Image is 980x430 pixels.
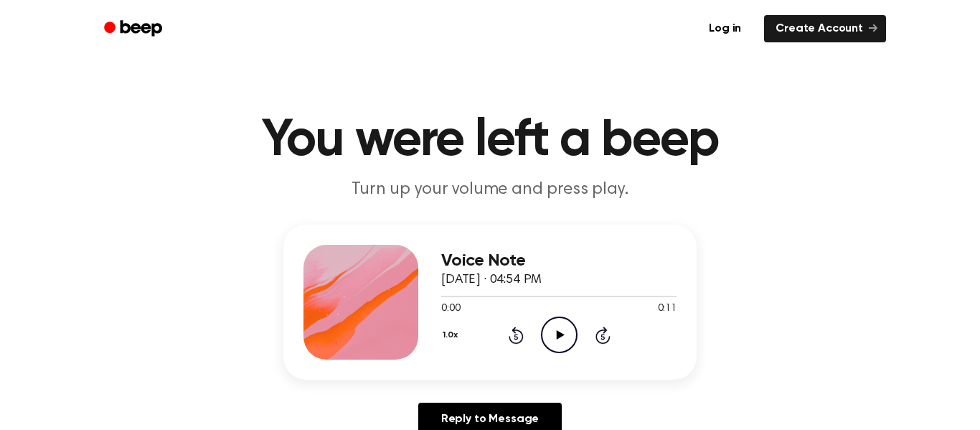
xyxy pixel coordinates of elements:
span: [DATE] · 04:54 PM [441,274,542,286]
a: Beep [94,15,175,43]
a: Create Account [764,15,886,42]
span: 0:00 [441,302,460,317]
a: Log in [694,12,755,45]
h1: You were left a beep [123,115,857,167]
p: Turn up your volume and press play. [215,178,765,202]
button: 1.0x [441,323,463,347]
span: 0:11 [658,302,677,317]
h3: Voice Note [441,251,677,271]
